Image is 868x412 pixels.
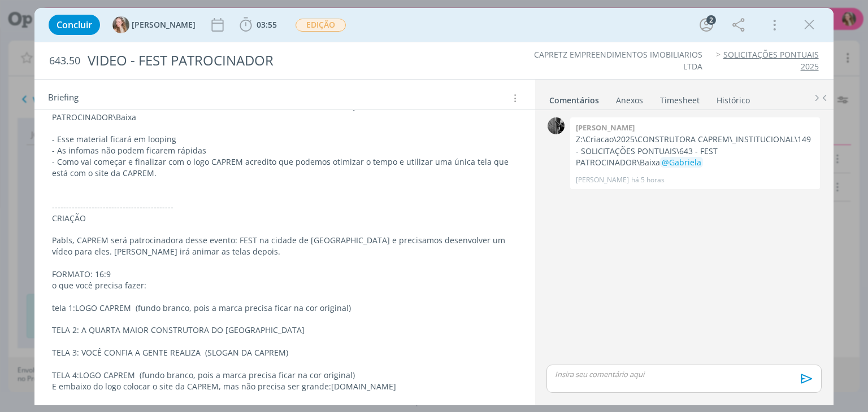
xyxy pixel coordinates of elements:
span: 643.50 [49,55,80,67]
span: [PERSON_NAME] [132,21,196,29]
div: dialog [34,8,833,405]
p: Z:\Criacao\2025\CONSTRUTORA CAPREM\_INSTITUCIONAL\149 - SOLICITAÇÕES PONTUAIS\643 - FEST PATROCIN... [576,134,814,168]
button: G[PERSON_NAME] [112,16,196,33]
img: G [112,16,129,33]
a: Histórico [716,90,750,106]
p: [DOMAIN_NAME] [52,381,517,392]
p: - As infomas não podem ficarem rápidas [52,145,517,156]
span: Briefing [48,91,79,106]
b: [PERSON_NAME] [576,122,635,133]
button: EDIÇÃO [295,18,346,32]
p: o que você precisa fazer: [52,280,517,291]
a: SOLICITAÇÕES PONTUAIS 2025 [723,49,819,71]
p: Pabls, CAPREM será patrocinadora desse evento: FEST na cidade de [GEOGRAPHIC_DATA] e precisamos d... [52,235,517,257]
p: - Como vai começar e finalizar com o logo CAPREM acredito que podemos otimizar o tempo e utilizar... [52,156,517,179]
a: CAPRETZ EMPREENDIMENTOS IMOBILIARIOS LTDA [534,49,702,71]
a: Comentários [549,90,600,106]
p: telas: Z:\Criacao\2025\CONSTRUTORA CAPREM\_INSTITUCIONAL\149 - SOLICITAÇÕES PONTUAIS\643 - FEST P... [52,100,517,123]
p: ------------------------------------------- [52,201,517,213]
button: 2 [697,16,715,34]
button: 03:55 [237,16,280,34]
img: P [548,117,565,134]
p: tela 1:LOGO CAPREM (fundo branco, pois a marca precisa ficar na cor original) [52,303,517,314]
p: TELA 3: VOCÊ CONFIA A GENTE REALIZA (SLOGAN DA CAPREM) [52,347,517,358]
div: 2 [706,15,716,25]
span: há 5 horas [631,175,665,185]
p: - Esse material ficará em looping [52,134,517,145]
span: @Gabriela [662,157,701,168]
span: EDIÇÃO [296,19,346,32]
button: Concluir [49,15,100,35]
span: Concluir [57,20,92,29]
p: [PERSON_NAME] [576,175,629,185]
a: Timesheet [659,90,700,106]
p: TELA 2: A QUARTA MAIOR CONSTRUTORA DO [GEOGRAPHIC_DATA] [52,325,517,336]
span: E embaixo do logo colocar o site da CAPREM, mas não precisa ser grande: [52,381,331,392]
span: 03:55 [257,19,277,30]
div: Anexos [616,95,643,106]
div: VIDEO - FEST PATROCINADOR [83,47,493,74]
p: CRIAÇÃO [52,213,517,224]
p: TELA 4: [52,370,517,381]
p: FORMATO: 16:9 [52,269,517,280]
span: LOGO CAPREM (fundo branco, pois a marca precisa ficar na cor original) [79,370,355,380]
